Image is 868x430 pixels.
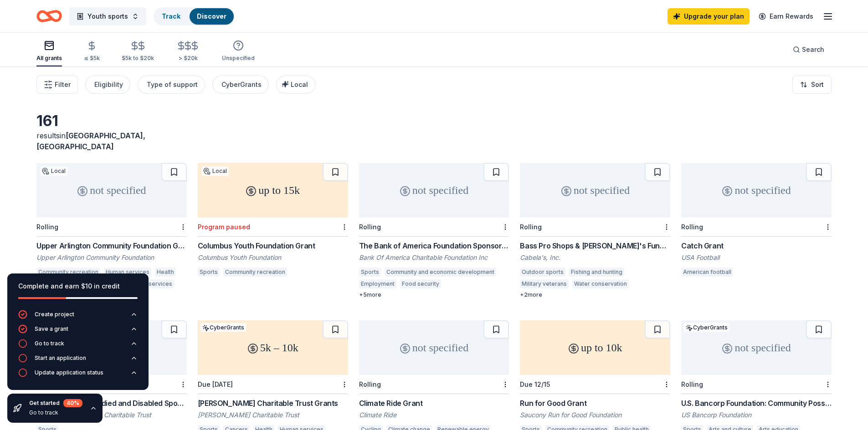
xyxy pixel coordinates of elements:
[36,131,145,151] span: in
[87,11,128,22] span: Youth sports
[520,380,550,388] div: Due 12/15
[197,12,226,20] a: Discover
[36,130,187,152] div: results
[198,223,250,231] div: Program paused
[35,369,103,376] div: Update application status
[36,253,187,262] div: Upper Arlington Community Foundation
[36,240,187,251] div: Upper Arlington Community Foundation Grants
[36,131,145,151] span: [GEOGRAPHIC_DATA], [GEOGRAPHIC_DATA]
[753,8,819,25] a: Earn Rewards
[36,223,58,231] div: Rolling
[681,410,832,420] div: US Bancorp Foundation
[198,253,348,262] div: Columbus Youth Foundation
[198,320,348,375] div: 5k – 10k
[359,380,381,388] div: Rolling
[668,8,750,25] a: Upgrade your plan
[681,253,832,262] div: USA Football
[18,310,138,324] button: Create project
[40,167,67,176] div: Local
[36,55,62,62] div: All grants
[520,163,670,298] a: not specifiedRollingBass Pro Shops & [PERSON_NAME]'s FundingCabela's, Inc.Outdoor sportsFishing a...
[69,7,146,25] button: Youth sports
[212,76,269,94] button: CyberGrants
[681,223,703,231] div: Rolling
[811,79,824,90] span: Sort
[786,40,832,59] button: Search
[176,37,200,66] button: > $20k
[569,268,624,277] div: Fishing and hunting
[36,36,62,66] button: All grants
[520,268,565,277] div: Outdoor sports
[400,279,441,288] div: Food security
[520,223,542,231] div: Rolling
[684,323,729,332] div: CyberGrants
[520,398,670,409] div: Run for Good Grant
[520,279,569,288] div: Military veterans
[359,291,509,298] div: + 5 more
[198,240,348,251] div: Columbus Youth Foundation Grant
[359,320,509,375] div: not specified
[94,79,123,90] div: Eligibility
[681,240,832,251] div: Catch Grant
[35,311,74,318] div: Create project
[681,380,703,388] div: Rolling
[200,323,246,332] div: CyberGrants
[520,410,670,420] div: Saucony Run for Good Foundation
[18,281,138,292] div: Complete and earn $10 in credit
[520,163,670,218] div: not specified
[221,79,262,90] div: CyberGrants
[122,55,154,62] div: $5k to $20k
[681,268,733,277] div: American football
[681,163,832,218] div: not specified
[36,5,62,27] a: Home
[36,163,187,298] a: not specifiedLocalRollingUpper Arlington Community Foundation GrantsUpper Arlington Community Fou...
[520,291,670,298] div: + 2 more
[681,398,832,409] div: U.S. Bancorp Foundation: Community Possible Grant Program
[198,268,220,277] div: Sports
[36,112,187,130] div: 161
[154,7,235,25] button: TrackDiscover
[359,163,509,298] a: not specifiedRollingThe Bank of America Foundation Sponsorship ProgramBank Of America Charitable ...
[198,163,348,279] a: up to 15kLocalProgram pausedColumbus Youth Foundation GrantColumbus Youth FoundationSportsCommuni...
[359,410,509,420] div: Climate Ride
[84,37,100,66] button: ≤ $5k
[359,240,509,251] div: The Bank of America Foundation Sponsorship Program
[802,44,824,55] span: Search
[29,399,82,407] div: Get started
[359,279,396,288] div: Employment
[36,163,187,218] div: not specified
[223,268,287,277] div: Community recreation
[201,167,229,176] div: Local
[18,368,138,383] button: Update application status
[681,320,832,375] div: not specified
[18,324,138,339] button: Save a grant
[35,354,86,362] div: Start an application
[359,398,509,409] div: Climate Ride Grant
[520,253,670,262] div: Cabela's, Inc.
[792,76,832,94] button: Sort
[35,325,68,333] div: Save a grant
[122,37,154,66] button: $5k to $20k
[359,268,381,277] div: Sports
[359,253,509,262] div: Bank Of America Charitable Foundation Inc
[84,55,100,62] div: ≤ $5k
[385,268,496,277] div: Community and economic development
[35,340,64,347] div: Go to track
[138,76,205,94] button: Type of support
[198,398,348,409] div: [PERSON_NAME] Charitable Trust Grants
[359,223,381,231] div: Rolling
[36,76,78,94] button: Filter
[18,339,138,354] button: Go to track
[85,76,130,94] button: Eligibility
[520,320,670,375] div: up to 10k
[520,240,670,251] div: Bass Pro Shops & [PERSON_NAME]'s Funding
[198,163,348,218] div: up to 15k
[222,55,255,62] div: Unspecified
[681,163,832,279] a: not specifiedRollingCatch GrantUSA FootballAmerican football
[572,279,629,288] div: Water conservation
[176,55,200,62] div: > $20k
[18,354,138,368] button: Start an application
[291,81,308,88] span: Local
[29,409,82,416] div: Go to track
[276,76,315,94] button: Local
